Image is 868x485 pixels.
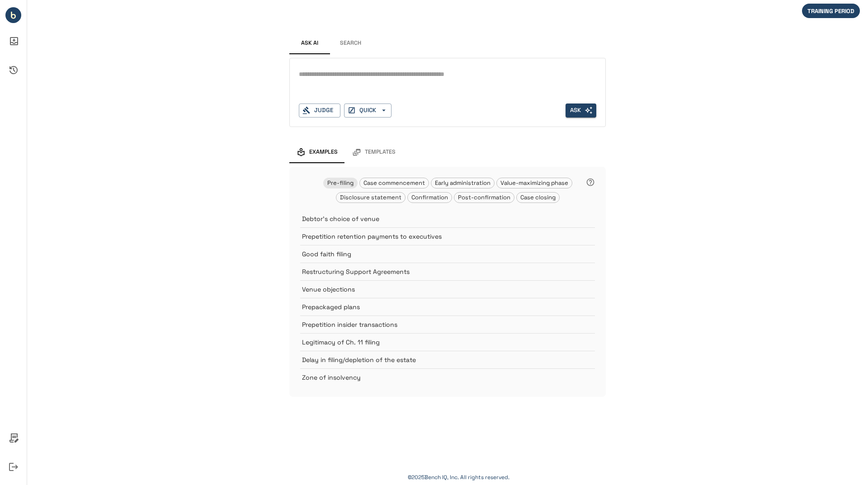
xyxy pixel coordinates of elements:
[302,320,572,329] p: Prepetition insider transactions
[496,178,572,188] div: Value-maximizing phase
[359,178,429,188] div: Case commencement
[454,192,514,203] div: Post-confirmation
[336,193,405,201] span: Disclosure statement
[360,179,429,187] span: Case commencement
[566,104,596,118] span: Enter search text
[300,227,595,245] div: Prepetition retention payments to executives
[497,179,572,187] span: Value-maximizing phase
[302,214,572,223] p: Debtor's choice of venue
[323,178,358,188] div: Pre-filing
[289,141,606,163] div: examples and templates tabs
[302,285,572,294] p: Venue objections
[300,351,595,368] div: Delay in filing/depletion of the estate
[566,104,596,118] button: Ask
[300,315,595,333] div: Prepetition insider transactions
[324,179,357,187] span: Pre-filing
[517,193,559,201] span: Case closing
[407,192,452,203] div: Confirmation
[431,178,495,188] div: Early administration
[454,193,514,201] span: Post-confirmation
[344,104,392,118] button: QUICK
[300,245,595,263] div: Good faith filing
[302,338,572,347] p: Legitimacy of Ch. 11 filing
[301,40,318,47] span: Ask AI
[302,267,572,276] p: Restructuring Support Agreements
[408,193,452,201] span: Confirmation
[302,355,572,364] p: Delay in filing/depletion of the estate
[300,280,595,298] div: Venue objections
[302,250,572,259] p: Good faith filing
[302,232,572,241] p: Prepetition retention payments to executives
[300,368,595,386] div: Zone of insolvency
[802,4,864,18] div: We are not billing you for your initial period of in-app activity.
[802,7,860,15] span: TRAINING PERIOD
[302,302,572,311] p: Prepackaged plans
[431,179,494,187] span: Early administration
[300,210,595,227] div: Debtor's choice of venue
[336,192,406,203] div: Disclosure statement
[299,104,340,118] button: Judge
[300,298,595,315] div: Prepackaged plans
[300,333,595,351] div: Legitimacy of Ch. 11 filing
[365,149,396,156] span: Templates
[516,192,560,203] div: Case closing
[302,373,572,382] p: Zone of insolvency
[330,33,371,54] button: Search
[300,263,595,280] div: Restructuring Support Agreements
[309,149,338,156] span: Examples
